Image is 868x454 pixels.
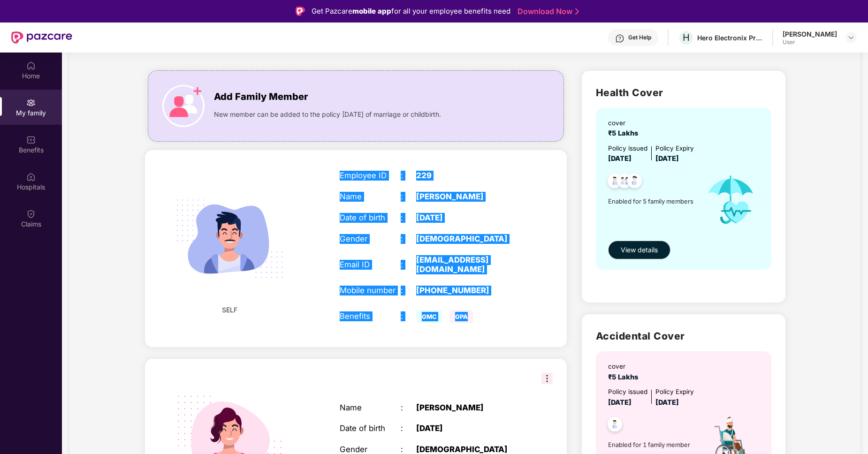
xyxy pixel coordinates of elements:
img: svg+xml;base64,PHN2ZyB4bWxucz0iaHR0cDovL3d3dy53My5vcmcvMjAwMC9zdmciIHdpZHRoPSI0OC45NDMiIGhlaWdodD... [623,171,646,194]
div: : [401,312,416,321]
img: Stroke [575,7,579,16]
span: GMC [416,310,442,323]
div: : [401,213,416,223]
img: svg+xml;base64,PHN2ZyB4bWxucz0iaHR0cDovL3d3dy53My5vcmcvMjAwMC9zdmciIHdpZHRoPSI0OC45MTUiIGhlaWdodD... [613,171,636,194]
img: svg+xml;base64,PHN2ZyB4bWxucz0iaHR0cDovL3d3dy53My5vcmcvMjAwMC9zdmciIHdpZHRoPSI0OC45NDMiIGhlaWdodD... [603,171,626,194]
h2: Health Cover [596,85,771,100]
button: View details [608,241,670,259]
div: Get Help [628,34,651,41]
img: icon [162,85,205,127]
img: svg+xml;base64,PHN2ZyBpZD0iSG9zcGl0YWxzIiB4bWxucz0iaHR0cDovL3d3dy53My5vcmcvMjAwMC9zdmciIHdpZHRoPS... [26,172,36,182]
div: Name [340,192,401,202]
strong: mobile app [352,7,391,15]
span: ₹5 Lakhs [608,129,642,137]
img: Logo [296,7,305,16]
div: : [401,260,416,270]
div: User [783,38,837,46]
div: : [401,424,416,433]
img: svg+xml;base64,PHN2ZyB3aWR0aD0iMjAiIGhlaWdodD0iMjAiIHZpZXdCb3g9IjAgMCAyMCAyMCIgZmlsbD0ibm9uZSIgeG... [26,98,36,107]
span: H [683,32,690,43]
div: : [401,235,416,244]
img: svg+xml;base64,PHN2ZyBpZD0iRHJvcGRvd24tMzJ4MzIiIHhtbG5zPSJodHRwOi8vd3d3LnczLm9yZy8yMDAwL3N2ZyIgd2... [847,34,855,41]
img: svg+xml;base64,PHN2ZyBpZD0iSG9tZSIgeG1sbnM9Imh0dHA6Ly93d3cudzMub3JnLzIwMDAvc3ZnIiB3aWR0aD0iMjAiIG... [26,61,36,70]
div: cover [608,362,642,371]
div: [PERSON_NAME] [783,30,837,38]
h2: Accidental Cover [596,328,771,344]
div: [PERSON_NAME] [416,192,523,202]
div: Policy issued [608,387,647,397]
div: Get Pazcare for all your employee benefits need [312,6,510,17]
div: Benefits [340,312,401,321]
div: Name [340,403,401,413]
img: svg+xml;base64,PHN2ZyBpZD0iSGVscC0zMngzMiIgeG1sbnM9Imh0dHA6Ly93d3cudzMub3JnLzIwMDAvc3ZnIiB3aWR0aD... [615,34,624,43]
div: cover [608,118,642,128]
div: [PHONE_NUMBER] [416,286,523,295]
img: svg+xml;base64,PHN2ZyB3aWR0aD0iMzIiIGhlaWdodD0iMzIiIHZpZXdCb3g9IjAgMCAzMiAzMiIgZmlsbD0ibm9uZSIgeG... [541,373,553,384]
span: View details [621,245,658,255]
div: Mobile number [340,286,401,295]
div: : [401,286,416,295]
div: [DATE] [416,213,523,223]
div: Employee ID [340,171,401,181]
div: Date of birth [340,424,401,433]
span: ₹5 Lakhs [608,373,642,381]
img: svg+xml;base64,PHN2ZyB4bWxucz0iaHR0cDovL3d3dy53My5vcmcvMjAwMC9zdmciIHdpZHRoPSI0OC45NDMiIGhlaWdodD... [603,414,626,437]
a: Download Now [518,7,576,16]
div: Gender [340,235,401,244]
span: [DATE] [655,398,679,406]
span: New member can be added to the policy [DATE] of marriage or childbirth. [214,109,441,120]
span: Enabled for 5 family members [608,197,697,206]
img: svg+xml;base64,PHN2ZyBpZD0iQmVuZWZpdHMiIHhtbG5zPSJodHRwOi8vd3d3LnczLm9yZy8yMDAwL3N2ZyIgd2lkdGg9Ij... [26,135,36,144]
span: GPA [449,310,473,323]
span: [DATE] [608,154,632,162]
span: Enabled for 1 family member [608,440,697,449]
div: [PERSON_NAME] [416,403,523,413]
img: svg+xml;base64,PHN2ZyBpZD0iQ2xhaW0iIHhtbG5zPSJodHRwOi8vd3d3LnczLm9yZy8yMDAwL3N2ZyIgd2lkdGg9IjIwIi... [26,209,36,219]
div: Policy Expiry [655,144,694,153]
div: : [401,171,416,181]
div: Policy Expiry [655,387,694,397]
img: icon [697,164,764,236]
div: [DATE] [416,424,523,433]
img: New Pazcare Logo [11,31,72,44]
div: Email ID [340,260,401,270]
span: Add Family Member [214,90,308,104]
img: svg+xml;base64,PHN2ZyB4bWxucz0iaHR0cDovL3d3dy53My5vcmcvMjAwMC9zdmciIHdpZHRoPSIyMjQiIGhlaWdodD0iMT... [163,173,296,305]
div: Date of birth [340,213,401,223]
div: [DEMOGRAPHIC_DATA] [416,235,523,244]
div: Policy issued [608,144,647,153]
div: [EMAIL_ADDRESS][DOMAIN_NAME] [416,256,523,274]
div: : [401,192,416,202]
span: [DATE] [608,398,632,406]
div: : [401,403,416,413]
span: SELF [222,305,237,315]
span: [DATE] [655,154,679,162]
div: 229 [416,171,523,181]
div: Hero Electronix Private Limited [697,33,763,42]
